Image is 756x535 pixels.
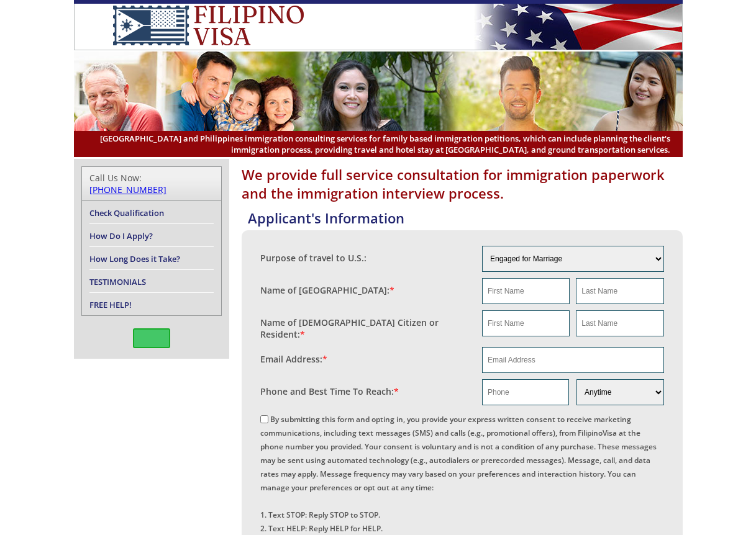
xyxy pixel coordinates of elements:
[89,230,153,241] a: How Do I Apply?
[576,379,663,405] select: Phone and Best Reach Time are required.
[260,415,268,423] input: By submitting this form and opting in, you provide your express written consent to receive market...
[89,299,132,310] a: FREE HELP!
[242,165,683,202] h1: We provide full service consultation for immigration paperwork and the immigration interview proc...
[89,207,164,218] a: Check Qualification
[482,347,664,373] input: Email Address
[89,184,166,196] a: [PHONE_NUMBER]
[260,353,327,365] label: Email Address:
[89,172,214,196] div: Call Us Now:
[576,278,663,304] input: Last Name
[248,209,683,227] h4: Applicant's Information
[482,278,570,304] input: First Name
[482,310,570,336] input: First Name
[89,253,180,264] a: How Long Does it Take?
[260,385,399,397] label: Phone and Best Time To Reach:
[576,310,663,336] input: Last Name
[86,133,670,155] span: [GEOGRAPHIC_DATA] and Philippines immigration consulting services for family based immigration pe...
[260,284,394,296] label: Name of [GEOGRAPHIC_DATA]:
[260,252,367,264] label: Purpose of travel to U.S.:
[482,379,569,405] input: Phone
[89,276,146,287] a: TESTIMONIALS
[260,317,470,340] label: Name of [DEMOGRAPHIC_DATA] Citizen or Resident:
